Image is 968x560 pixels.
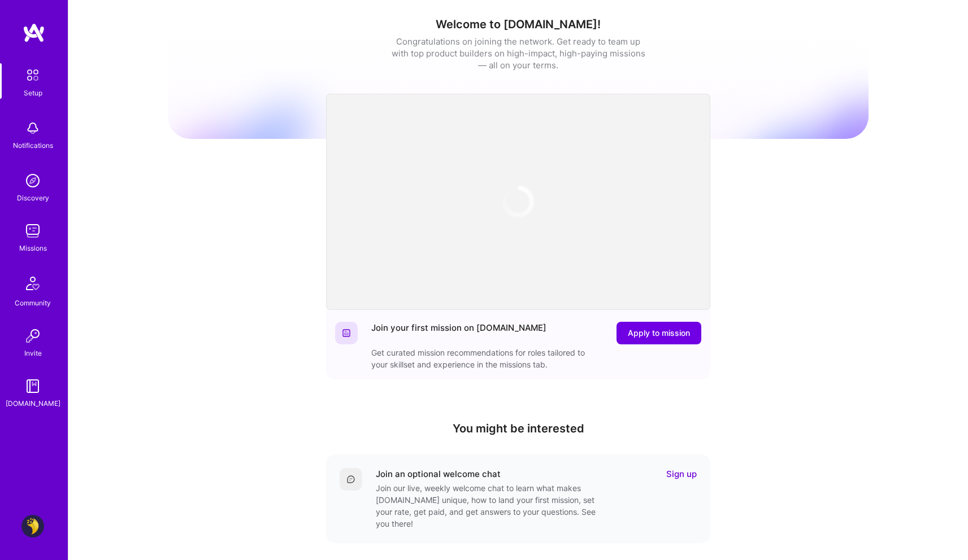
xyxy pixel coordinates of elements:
[21,325,44,347] img: Invite
[17,192,49,204] div: Discovery
[342,329,351,338] img: Website
[21,117,44,139] img: bell
[326,94,710,310] iframe: video
[15,297,51,309] div: Community
[21,220,44,242] img: teamwork
[617,322,701,344] button: Apply to mission
[495,178,541,225] img: loading
[19,270,46,297] img: Community
[6,397,60,409] div: [DOMAIN_NAME]
[19,515,47,537] a: User Avatar
[21,169,44,192] img: discovery
[326,422,710,435] h4: You might be interested
[666,468,697,480] a: Sign up
[19,242,47,254] div: Missions
[376,482,602,530] div: Join our live, weekly welcome chat to learn what makes [DOMAIN_NAME] unique, how to land your fir...
[24,87,42,99] div: Setup
[371,322,546,344] div: Join your first mission on [DOMAIN_NAME]
[13,139,53,151] div: Notifications
[21,63,45,87] img: setup
[371,347,597,370] div: Get curated mission recommendations for roles tailored to your skillset and experience in the mis...
[628,327,690,339] span: Apply to mission
[21,375,44,397] img: guide book
[391,36,645,71] div: Congratulations on joining the network. Get ready to team up with top product builders on high-im...
[168,17,869,31] h1: Welcome to [DOMAIN_NAME]!
[24,347,42,359] div: Invite
[21,515,44,537] img: User Avatar
[23,23,45,43] img: logo
[376,468,501,480] div: Join an optional welcome chat
[346,475,355,484] img: Comment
